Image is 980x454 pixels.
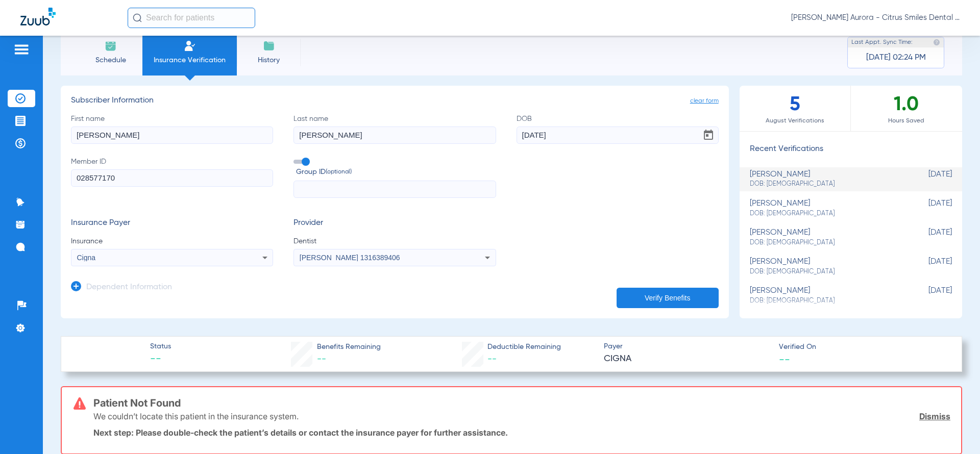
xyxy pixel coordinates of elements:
h3: Patient Not Found [93,398,950,408]
span: [DATE] [901,199,952,218]
img: error-icon [73,397,86,410]
span: Benefits Remaining [317,342,381,352]
img: Search Icon [133,13,142,22]
button: Verify Benefits [617,288,719,308]
span: [DATE] [901,170,952,189]
span: Hours Saved [851,116,962,126]
span: Deductible Remaining [487,342,561,352]
span: Group ID [296,167,496,178]
img: History [263,40,275,52]
span: -- [150,352,171,367]
div: 5 [740,86,851,131]
span: -- [317,355,326,364]
div: [PERSON_NAME] [750,257,901,276]
span: DOB: [DEMOGRAPHIC_DATA] [750,209,901,218]
span: [DATE] 02:24 PM [866,53,926,63]
span: DOB: [DEMOGRAPHIC_DATA] [750,267,901,276]
div: [PERSON_NAME] [750,199,901,218]
small: (optional) [326,167,352,178]
a: Dismiss [919,411,950,421]
span: DOB: [DEMOGRAPHIC_DATA] [750,296,901,306]
label: First name [71,114,273,144]
p: We couldn’t locate this patient in the insurance system. [93,411,299,421]
img: hamburger-icon [13,43,30,56]
span: Insurance [71,236,273,246]
span: Insurance Verification [150,55,229,65]
label: Last name [293,114,496,144]
span: [PERSON_NAME] Aurora - Citrus Smiles Dental Studio [791,13,960,23]
input: Search for patients [128,8,255,28]
input: Last name [293,127,496,144]
span: August Verifications [740,116,850,126]
span: [DATE] [901,257,952,276]
label: Member ID [71,157,273,198]
h3: Subscriber Information [71,96,719,106]
h3: Insurance Payer [71,218,273,229]
input: DOBOpen calendar [517,127,719,144]
input: Member ID [71,169,273,187]
div: 1.0 [851,86,962,131]
span: History [244,55,293,65]
img: Zuub Logo [20,8,56,26]
input: First name [71,127,273,144]
div: [PERSON_NAME] [750,170,901,189]
div: [PERSON_NAME] [750,286,901,305]
div: [PERSON_NAME] [750,228,901,247]
span: clear form [690,96,719,106]
label: DOB [517,114,719,144]
span: CIGNA [604,352,770,365]
img: last sync help info [933,39,940,46]
span: Schedule [86,55,135,65]
span: -- [779,354,790,364]
img: Schedule [105,40,117,52]
button: Open calendar [698,125,719,145]
h3: Dependent Information [86,283,172,293]
span: Dentist [293,236,496,246]
span: [DATE] [901,228,952,247]
span: Payer [604,341,770,352]
span: DOB: [DEMOGRAPHIC_DATA] [750,180,901,189]
span: [PERSON_NAME] 1316389406 [300,254,400,262]
h3: Recent Verifications [740,144,962,155]
iframe: Chat Widget [929,405,980,454]
span: Status [150,341,171,352]
img: Manual Insurance Verification [184,40,196,52]
span: Cigna [77,254,96,262]
span: DOB: [DEMOGRAPHIC_DATA] [750,238,901,247]
p: Next step: Please double-check the patient’s details or contact the insurance payer for further a... [93,427,950,438]
span: -- [487,355,497,364]
span: Last Appt. Sync Time: [851,37,913,47]
span: Verified On [779,342,945,352]
span: [DATE] [901,286,952,305]
h3: Provider [293,218,496,229]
